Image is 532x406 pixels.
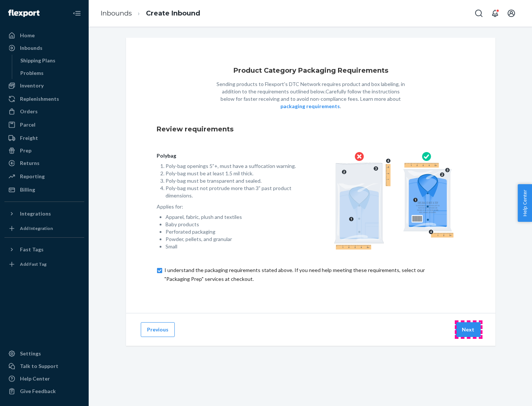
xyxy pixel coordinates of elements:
div: Shipping Plans [20,57,55,64]
div: Inventory [20,82,44,89]
a: Settings [4,348,84,359]
a: Create Inbound [146,9,200,17]
div: Freight [20,134,38,142]
div: Fast Tags [20,246,44,253]
a: Add Fast Tag [4,258,84,270]
button: Open Search Box [471,6,486,21]
div: Help Center [20,375,50,382]
button: packaging requirements [280,103,340,110]
a: Inbounds [4,42,84,54]
div: Parcel [20,121,35,128]
li: Poly-bag must be transparent and sealed. [166,177,299,185]
div: Prep [20,147,31,154]
div: Returns [20,159,40,167]
a: Reporting [4,171,84,182]
div: Add Integration [20,225,53,231]
a: Help Center [4,373,84,385]
div: Integrations [20,210,51,217]
a: Returns [4,157,84,169]
div: Give Feedback [20,388,56,395]
li: Apparel, fabric, plush and textiles [166,213,299,221]
li: Poly-bag must be at least 1.5 mil thick. [166,170,299,177]
button: Previous [141,322,175,337]
div: Review requirements [157,119,465,140]
div: Inbounds [20,44,42,52]
h1: Product Category Packaging Requirements [233,67,388,75]
ol: breadcrumbs [95,3,206,24]
a: Add Integration [4,223,84,234]
button: Close Navigation [69,6,84,21]
div: Reporting [20,173,45,180]
div: Orders [20,108,38,115]
a: Inventory [4,80,84,92]
div: Settings [20,350,41,357]
button: Fast Tags [4,244,84,255]
div: Talk to Support [20,362,58,370]
a: Prep [4,145,84,156]
a: Talk to Support [4,360,84,372]
a: Inbounds [100,9,132,17]
li: Small [166,243,299,250]
p: Sending products to Flexport's DTC Network requires product and box labeling, in addition to the ... [215,80,407,110]
a: Home [4,30,84,41]
li: Poly-bag openings 5”+, must have a suffocation warning. [166,162,299,170]
p: Polybag [157,152,299,159]
a: Parcel [4,119,84,131]
img: polybag.ac92ac876edd07edd96c1eaacd328395.png [334,152,454,250]
a: Freight [4,132,84,144]
div: Add Fast Tag [20,261,47,267]
button: Open notifications [488,6,502,21]
img: Flexport logo [8,10,40,17]
li: Baby products [166,221,299,228]
button: Integrations [4,208,84,220]
a: Shipping Plans [17,55,85,66]
p: Applies for: [157,203,299,210]
div: Billing [20,186,35,193]
a: Replenishments [4,93,84,105]
li: Poly-bag must not protrude more than 3” past product dimensions. [166,185,299,199]
div: Home [20,32,35,39]
div: Replenishments [20,95,59,103]
button: Help Center [518,184,532,222]
li: Perforated packaging [166,228,299,235]
button: Open account menu [504,6,519,21]
a: Problems [17,67,85,79]
li: Powder, pellets, and granular [166,235,299,243]
div: Problems [20,69,44,77]
button: Give Feedback [4,385,84,397]
a: Billing [4,184,84,196]
a: Orders [4,106,84,117]
button: Next [456,322,481,337]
